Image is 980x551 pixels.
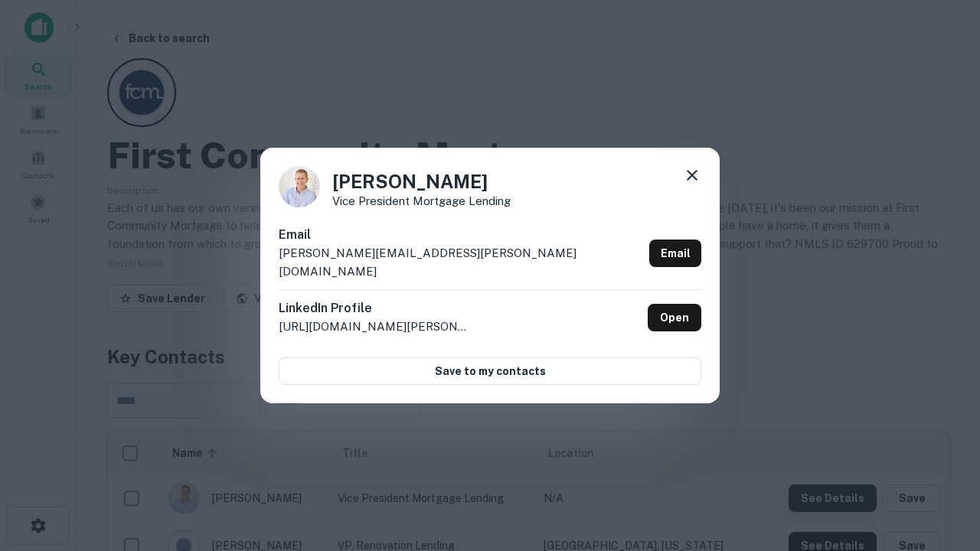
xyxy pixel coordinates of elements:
iframe: Chat Widget [903,380,980,453]
h4: [PERSON_NAME] [332,168,511,195]
p: [URL][DOMAIN_NAME][PERSON_NAME] [279,318,470,336]
img: 1520878720083 [279,166,320,207]
button: Save to my contacts [279,357,701,385]
p: [PERSON_NAME][EMAIL_ADDRESS][PERSON_NAME][DOMAIN_NAME] [279,244,643,280]
h6: Email [279,226,643,244]
a: Email [649,240,701,267]
p: Vice President Mortgage Lending [332,195,511,207]
h6: LinkedIn Profile [279,299,470,318]
a: Open [648,304,701,331]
